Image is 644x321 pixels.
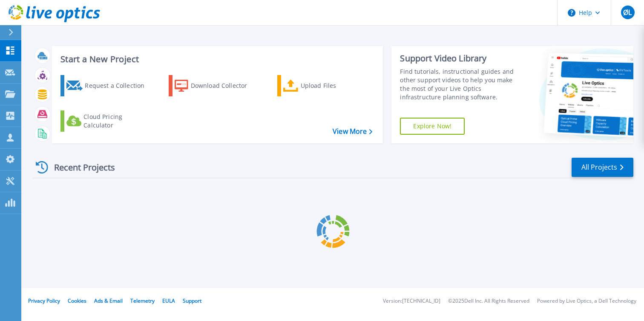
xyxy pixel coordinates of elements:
div: Request a Collection [85,77,153,94]
li: Powered by Live Optics, a Dell Technology [537,298,636,304]
a: View More [333,127,372,136]
li: © 2025 Dell Inc. All Rights Reserved [448,298,529,304]
div: Cloud Pricing Calculator [83,113,152,130]
a: Upload Files [277,75,372,96]
div: Find tutorials, instructional guides and other support videos to help you make the most of your L... [400,67,521,101]
a: Cookies [68,297,86,304]
div: Support Video Library [400,53,521,64]
li: Version: [TECHNICAL_ID] [383,298,440,304]
a: Support [183,297,201,304]
a: Request a Collection [60,75,155,96]
a: All Projects [572,158,633,177]
a: Download Collector [169,75,264,96]
div: Download Collector [191,77,259,94]
h3: Start a New Project [60,55,372,64]
a: Telemetry [130,297,155,304]
a: Ads & Email [94,297,123,304]
a: EULA [162,297,175,304]
div: Recent Projects [33,157,126,178]
a: Cloud Pricing Calculator [60,110,155,132]
div: Upload Files [301,77,369,94]
span: ØL [623,9,632,16]
a: Explore Now! [400,118,465,135]
a: Privacy Policy [28,297,60,304]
